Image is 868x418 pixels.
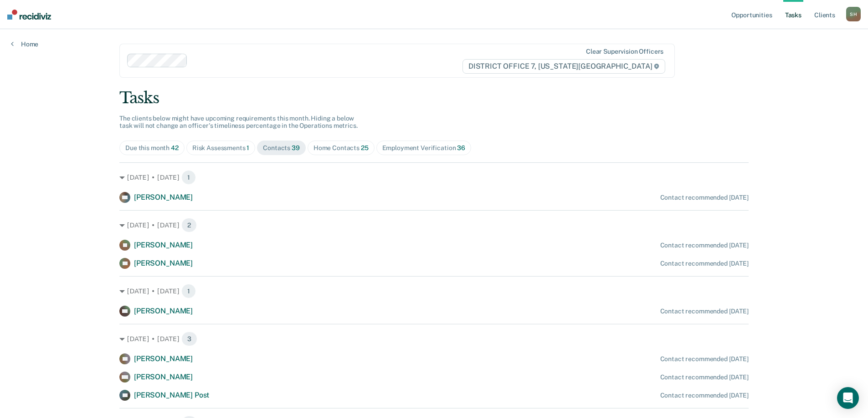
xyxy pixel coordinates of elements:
div: Contact recommended [DATE] [660,373,749,381]
span: [PERSON_NAME] [134,307,193,315]
span: [PERSON_NAME] [134,241,193,249]
span: 1 [181,284,196,298]
span: 25 [361,144,369,151]
div: Risk Assessments [192,144,250,152]
div: Contact recommended [DATE] [660,392,749,399]
div: Employment Verification [382,144,465,152]
div: Contact recommended [DATE] [660,260,749,267]
div: Clear supervision officers [586,48,663,55]
span: 3 [181,332,197,346]
span: 2 [181,218,197,232]
div: Contact recommended [DATE] [660,242,749,249]
div: Contact recommended [DATE] [660,307,749,315]
span: 39 [292,144,300,151]
span: 1 [247,144,249,151]
div: Contact recommended [DATE] [660,355,749,363]
span: [PERSON_NAME] Post [134,391,209,399]
img: Recidiviz [7,10,51,20]
button: SH [846,7,861,21]
div: [DATE] • [DATE] 2 [119,218,749,232]
div: Due this month [125,144,179,152]
div: Tasks [119,89,749,107]
div: Open Intercom Messenger [837,387,859,409]
span: DISTRICT OFFICE 7, [US_STATE][GEOGRAPHIC_DATA] [462,59,665,74]
span: 1 [181,170,196,185]
span: 42 [171,144,179,151]
span: [PERSON_NAME] [134,259,193,267]
div: Home Contacts [313,144,369,152]
a: Home [11,40,38,48]
div: [DATE] • [DATE] 3 [119,332,749,346]
div: [DATE] • [DATE] 1 [119,170,749,185]
span: [PERSON_NAME] [134,354,193,363]
span: [PERSON_NAME] [134,373,193,381]
div: S H [846,7,861,21]
span: 36 [457,144,465,151]
div: Contacts [263,144,300,152]
div: Contact recommended [DATE] [660,194,749,201]
div: [DATE] • [DATE] 1 [119,284,749,298]
span: [PERSON_NAME] [134,193,193,201]
span: The clients below might have upcoming requirements this month. Hiding a below task will not chang... [119,115,358,130]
